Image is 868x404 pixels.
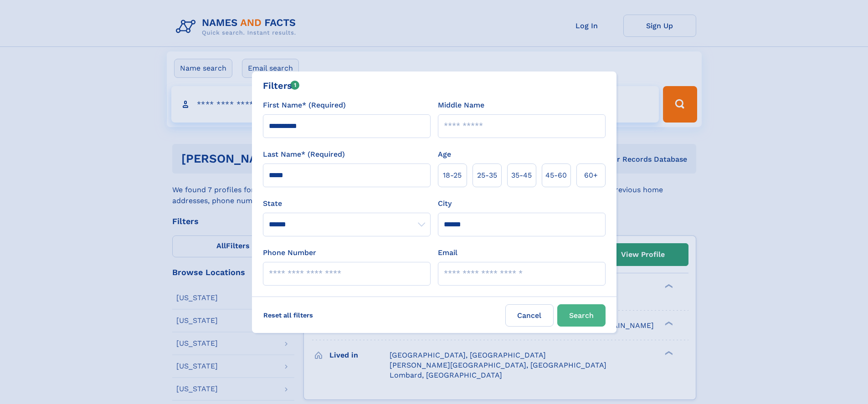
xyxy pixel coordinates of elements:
[505,304,554,327] label: Cancel
[257,304,319,326] label: Reset all filters
[584,170,598,181] span: 60+
[438,198,452,209] label: City
[263,247,316,258] label: Phone Number
[263,198,431,209] label: State
[438,247,457,258] label: Email
[557,304,606,327] button: Search
[477,170,497,181] span: 25‑35
[263,79,300,92] div: Filters
[443,170,462,181] span: 18‑25
[263,149,345,160] label: Last Name* (Required)
[545,170,567,181] span: 45‑60
[438,100,484,111] label: Middle Name
[263,100,346,111] label: First Name* (Required)
[438,149,451,160] label: Age
[511,170,532,181] span: 35‑45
